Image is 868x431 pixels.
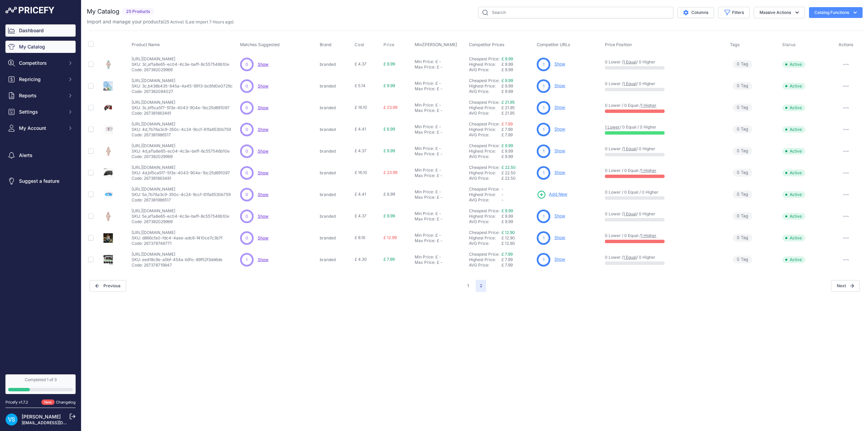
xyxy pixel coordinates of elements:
span: Settings [19,109,63,115]
a: Add New [537,190,567,199]
div: Min Price: [415,211,434,216]
p: Code: 267382029969 [132,154,230,159]
a: Show [554,148,565,153]
p: SKU: 3c,bf5ca5f7-5f3e-4043-904e-1bc25d891097 [132,105,230,111]
div: Min Price: [415,102,434,108]
div: Completed 1 of 3 [8,377,73,383]
span: 0 [245,170,248,176]
p: branded [320,127,352,132]
p: [URL][DOMAIN_NAME] [132,121,231,127]
span: 0 [737,126,739,133]
p: [URL][DOMAIN_NAME] [132,143,230,149]
p: 0 Lower / / 0 Higher [605,146,723,152]
span: 1 [543,61,545,67]
span: Brand [320,42,332,47]
span: £ 6.99 [383,192,395,197]
a: Cheapest Price: [469,143,499,148]
a: [EMAIL_ADDRESS][DOMAIN_NAME] [22,420,93,425]
span: Competitor Prices [469,42,505,47]
div: Max Price: [415,151,435,157]
div: AVG Price: [469,132,501,138]
span: Cost [355,42,364,47]
a: £ 9.99 [501,208,513,213]
a: £ 7.99 [501,252,513,257]
p: branded [320,170,352,176]
p: [URL][DOMAIN_NAME] [132,165,230,170]
a: Show [258,83,269,89]
div: Highest Price: [469,62,501,67]
span: Price [383,42,395,47]
p: branded [320,235,352,241]
span: £ 23.99 [383,170,397,175]
span: £ 23.99 [383,105,397,110]
p: [URL][DOMAIN_NAME] [132,187,231,192]
h2: My Catalog [87,7,119,16]
a: [PERSON_NAME] [22,414,61,419]
span: £ 4.37 [355,61,367,66]
span: Tag [733,125,752,133]
div: - [438,124,441,130]
div: - [438,81,441,86]
p: 0 Lower / 0 Equal / [605,233,723,238]
span: £ 4.41 [355,126,366,132]
a: 1 Higher [641,233,656,238]
a: Cheapest Price: [469,230,499,235]
div: £ [435,146,438,151]
a: 1 Equal [623,146,636,151]
span: Product Name [132,42,160,47]
p: SKU: 3c,b438b435-645a-4a45-9913-bc6fd0e0729c [132,83,233,89]
div: Min Price: [415,146,434,151]
span: Tag [733,234,752,242]
img: Pricefy Logo [5,7,54,14]
span: 0 [737,104,739,111]
span: Min/[PERSON_NAME] [415,42,457,47]
button: Go to page 1 [463,280,473,292]
p: branded [320,192,352,197]
span: Matches Suggested [240,42,280,47]
a: £ 9.99 [501,143,513,148]
p: [URL][DOMAIN_NAME] [132,56,229,62]
a: Cheapest Price: [469,100,499,105]
span: 1 [543,213,545,219]
div: AVG Price: [469,154,501,159]
span: Competitors [19,60,63,66]
span: Show [258,257,269,262]
p: Code: 267382029969 [132,67,229,73]
span: 0 [245,213,248,219]
div: £ [437,195,439,200]
span: Active [782,213,805,220]
div: Highest Price: [469,170,501,176]
span: £ 16.10 [355,170,367,175]
span: Show [258,170,269,175]
div: £ [437,108,439,113]
p: Code: 267382029969 [132,219,229,224]
a: £ 7.99 [501,121,513,126]
p: branded [320,83,352,89]
span: £ 21.95 [501,105,515,110]
div: - [438,59,441,64]
div: £ [435,102,438,108]
div: Max Price: [415,216,435,222]
p: 0 Lower / / 0 Higher [605,211,723,217]
span: Tag [733,147,752,155]
div: - [439,64,442,70]
input: Search [478,7,673,18]
div: Min Price: [415,81,434,86]
a: Show [554,170,565,175]
div: Max Price: [415,86,435,92]
a: Show [258,127,269,132]
span: My Account [19,125,63,132]
p: SKU: 3c,af1a8e65-ec04-4c3e-beff-8c557546b10e [132,62,229,67]
a: Show [258,235,269,240]
span: Show [258,62,269,67]
a: Cheapest Price: [469,165,499,170]
a: Show [258,105,269,110]
p: Code: 267382084027 [132,89,233,94]
div: Max Price: [415,64,435,70]
div: Min Price: [415,189,434,195]
nav: Sidebar [5,24,76,366]
span: £ 9.99 [501,214,513,219]
div: AVG Price: [469,89,501,94]
p: Code: 267381863481 [132,111,230,116]
a: Alerts [5,149,76,161]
